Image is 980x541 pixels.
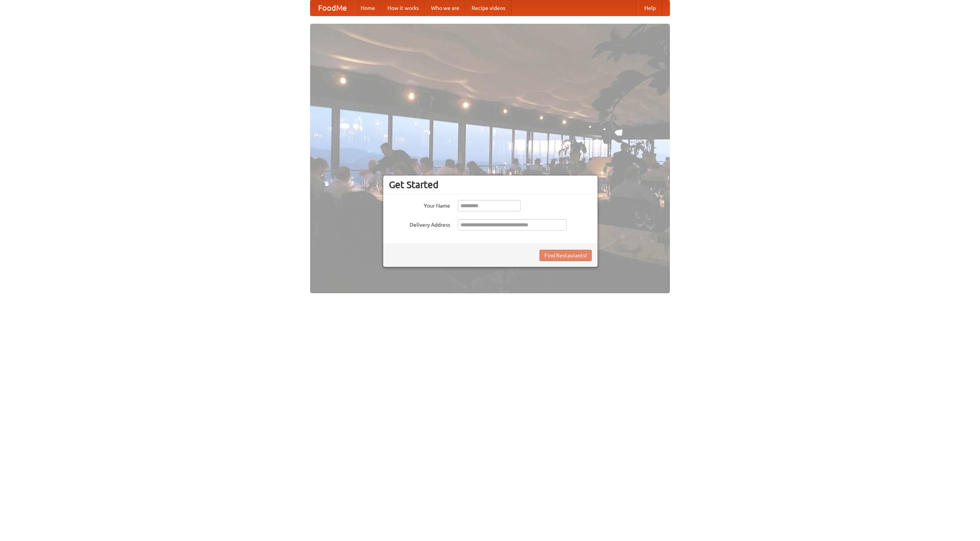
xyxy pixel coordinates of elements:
a: Who we are [425,0,465,16]
a: How it works [381,0,425,16]
a: FoodMe [310,0,354,16]
a: Home [354,0,381,16]
label: Delivery Address [389,219,450,229]
a: Recipe videos [465,0,511,16]
label: Your Name [389,200,450,210]
h3: Get Started [389,179,592,190]
a: Help [638,0,662,16]
button: Find Restaurants! [539,250,592,261]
